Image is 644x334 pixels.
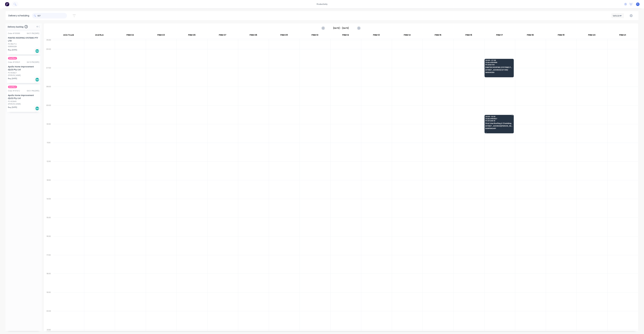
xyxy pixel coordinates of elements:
[485,128,512,129] span: BURPENGARY
[44,122,53,141] div: 10:00
[8,86,17,88] span: 2nd Run
[6,11,32,20] div: Delivery scheduling
[44,85,53,104] div: 08:00
[35,78,39,82] div: Del
[269,33,299,39] div: FNM 09
[485,125,512,127] span: [STREET_ADDRESS][PERSON_NAME] (STORE)
[44,38,53,48] div: 05:30
[8,45,39,48] div: NARANGBA
[485,120,512,122] span: PO # CAN-10
[423,33,453,39] div: FNM 15
[35,106,39,111] div: Del
[8,94,39,100] div: Apollo Home Improvement (QLD) Pty Ltd
[611,13,624,18] button: Vehicle
[44,272,53,291] div: 18:00
[177,33,207,39] div: FNM 06
[25,25,28,28] span: 3
[8,90,20,92] div: Order # 191612
[207,33,238,39] div: FNM 07
[607,33,638,39] div: FNM 21
[27,90,39,92] div: 04:51 PM [DATE]
[115,33,145,39] div: FNM 02
[8,61,20,63] div: Order # 193023
[53,33,84,39] div: ACA Truck
[44,216,53,235] div: 15:00
[299,33,330,39] div: FNM 10
[27,61,39,63] div: 04:10 PM [DATE]
[515,33,546,39] div: FNM 18
[8,77,17,80] span: Req. [DATE]
[485,118,512,119] span: Order # 194827
[485,72,512,73] span: NARANGBA
[8,72,17,74] div: PO #20827
[44,160,53,178] div: 12:00
[485,60,512,61] span: 06:30 - 07:30
[44,235,53,253] div: 16:00
[361,33,392,39] div: FNM 13
[8,25,23,28] span: Delivery backlog
[315,2,329,6] div: productivity
[44,66,53,85] div: 07:00
[8,100,17,103] div: PO #20645
[453,33,484,39] div: FNM 16
[485,66,512,68] span: PANTEX ROOFING SYSTEMS PTY LTD
[5,2,9,6] img: Factory
[485,64,512,66] span: PO # 82709
[44,309,53,328] div: 20:00
[485,69,512,71] span: [STREET_ADDRESS] (STORE)
[146,33,176,39] div: FNM 03
[485,62,512,63] span: Order # 194895
[44,197,53,216] div: 14:00
[35,49,39,53] div: Del
[238,33,269,39] div: FNM 08
[44,141,53,160] div: 11:00
[8,32,20,35] div: Order # 195000
[44,178,53,197] div: 13:00
[38,13,67,18] input: Search for orders
[8,65,39,71] div: Apollo Home Improvement (QLD) Pty Ltd
[392,33,422,39] div: FNM 14
[330,33,361,39] div: FNM 12
[84,33,115,39] div: 2nd Run
[27,32,39,35] div: 04:31 PM [DATE]
[8,49,17,51] span: Req. [DATE]
[8,57,17,60] span: 2nd Run
[44,104,53,122] div: 09:00
[44,291,53,309] div: 19:00
[485,122,512,124] span: First Line Roofing & Cladding
[44,48,53,66] div: 06:00
[8,103,39,105] div: [PERSON_NAME]
[44,328,53,331] div: 21:00
[546,33,576,39] div: FNM 19
[576,33,607,39] div: FNM 20
[8,36,39,42] div: PANTEX ROOFING SYSTEMS PTY LTD
[44,253,53,272] div: 17:00
[8,74,39,77] div: [PERSON_NAME]
[484,33,515,39] div: FNM 17
[485,116,512,117] span: 09:30 - 10:30
[637,3,639,5] span: F1
[8,106,17,109] span: Req. [DATE]
[613,14,621,17] div: Vehicle
[8,43,17,45] div: PO #82712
